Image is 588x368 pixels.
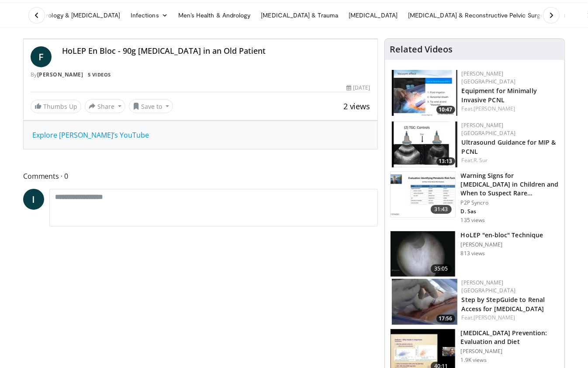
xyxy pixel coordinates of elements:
[462,314,557,322] div: Feat.
[85,99,125,113] button: Share
[391,172,455,217] img: b1bc6859-4bdd-4be1-8442-b8b8c53ce8a1.150x105_q85_crop-smart_upscale.jpg
[436,315,455,323] span: 17:56
[23,170,378,182] span: Comments 0
[461,208,559,215] p: D. Sas
[392,70,457,116] img: 57193a21-700a-4103-8163-b4069ca57589.150x105_q85_crop-smart_upscale.jpg
[462,105,557,113] div: Feat.
[32,130,149,140] a: Explore [PERSON_NAME]’s YouTube
[125,7,173,24] a: Infections
[392,122,457,167] img: ae74b246-eda0-4548-a041-8444a00e0b2d.150x105_q85_crop-smart_upscale.jpg
[461,217,485,224] p: 135 views
[343,7,403,24] a: [MEDICAL_DATA]
[431,264,452,273] span: 35:05
[31,100,81,113] a: Thumbs Up
[256,7,343,24] a: [MEDICAL_DATA] & Trauma
[462,279,516,294] a: [PERSON_NAME] [GEOGRAPHIC_DATA]
[436,157,455,165] span: 13:13
[346,84,370,92] div: [DATE]
[23,7,125,24] a: Endourology & [MEDICAL_DATA]
[23,189,44,210] a: I
[461,231,543,240] h3: HoLEP "en-bloc" Technique
[462,87,537,104] a: Equipment for Minimally Invasive PCNL
[461,357,487,364] p: 1.9K views
[31,71,370,79] div: By
[392,279,457,325] a: 17:56
[24,39,377,39] video-js: Video Player
[343,101,370,111] span: 2 views
[31,46,52,67] a: F
[461,348,559,355] p: [PERSON_NAME]
[390,171,559,224] a: 31:43 Warning Signs for [MEDICAL_DATA] in Children and When to Suspect Rare… P2P Syncro D. Sas 13...
[390,44,453,55] h4: Related Videos
[461,329,559,346] h3: [MEDICAL_DATA] Prevention: Evaluation and Diet
[436,106,455,114] span: 10:47
[129,99,173,113] button: Save to
[391,231,455,277] img: fb452d19-f97f-4b12-854a-e22d5bcc68fc.150x105_q85_crop-smart_upscale.jpg
[173,7,256,24] a: Men’s Health & Andrology
[37,71,83,78] a: [PERSON_NAME]
[403,7,554,24] a: [MEDICAL_DATA] & Reconstructive Pelvic Surgery
[474,314,515,321] a: [PERSON_NAME]
[461,171,559,198] h3: Warning Signs for [MEDICAL_DATA] in Children and When to Suspect Rare…
[461,199,559,206] p: P2P Syncro
[431,205,452,214] span: 31:43
[392,122,457,167] a: 13:13
[85,71,114,78] a: 5 Videos
[62,46,370,56] h4: HoLEP En Bloc - 90g [MEDICAL_DATA] in an Old Patient
[462,138,556,156] a: Ultrasound Guidance for MIP & PCNL
[461,241,543,248] p: [PERSON_NAME]
[392,279,457,325] img: be78edef-9c83-4ca4-81c3-bb590ce75b9a.150x105_q85_crop-smart_upscale.jpg
[474,156,488,164] a: R. Sur
[462,70,516,85] a: [PERSON_NAME] [GEOGRAPHIC_DATA]
[461,250,485,257] p: 813 views
[390,231,559,277] a: 35:05 HoLEP "en-bloc" Technique [PERSON_NAME] 813 views
[462,156,557,164] div: Feat.
[474,105,515,112] a: [PERSON_NAME]
[462,295,545,313] a: Step by StepGuide to Renal Access for [MEDICAL_DATA]
[462,122,516,137] a: [PERSON_NAME] [GEOGRAPHIC_DATA]
[392,70,457,116] a: 10:47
